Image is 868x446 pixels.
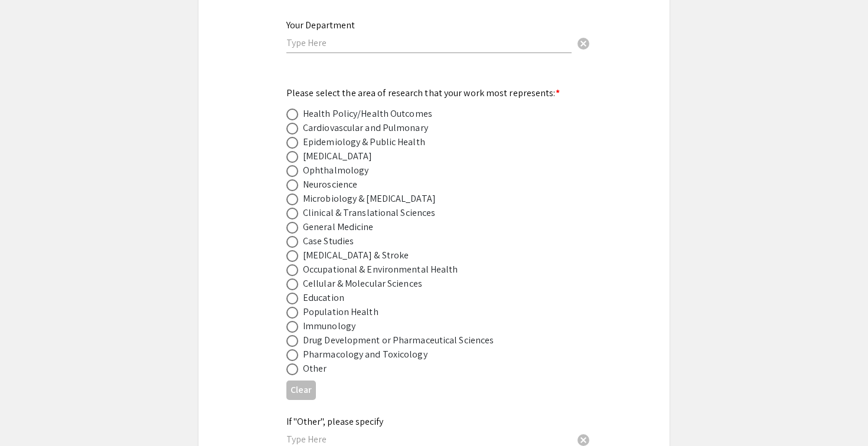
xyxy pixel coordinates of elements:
[286,415,383,428] mat-label: If "Other", please specify
[303,135,425,149] div: Epidemiology & Public Health
[303,248,409,263] div: [MEDICAL_DATA] & Stroke
[303,362,327,376] div: Other
[286,433,572,445] input: Type Here
[303,121,428,135] div: Cardiovascular and Pulmonary
[572,31,595,54] button: Clear
[303,178,357,192] div: Neuroscience
[303,319,355,333] div: Immunology
[303,206,435,220] div: Clinical & Translational Sciences
[303,107,432,121] div: Health Policy/Health Outcomes
[303,163,368,178] div: Ophthalmology
[303,305,378,319] div: Population Health
[303,333,494,347] div: Drug Development or Pharmaceutical Sciences
[303,220,374,234] div: General Medicine
[286,381,316,400] button: Clear
[303,149,372,163] div: [MEDICAL_DATA]
[303,291,344,305] div: Education
[576,37,590,51] span: cancel
[303,234,354,248] div: Case Studies
[303,263,458,277] div: Occupational & Environmental Health
[303,192,436,206] div: Microbiology & [MEDICAL_DATA]
[303,347,428,362] div: Pharmacology and Toxicology
[286,87,560,99] mat-label: Please select the area of research that your work most represents:
[286,19,355,31] mat-label: Your Department
[303,277,422,291] div: Cellular & Molecular Sciences
[286,37,572,49] input: Type Here
[9,393,50,437] iframe: Chat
